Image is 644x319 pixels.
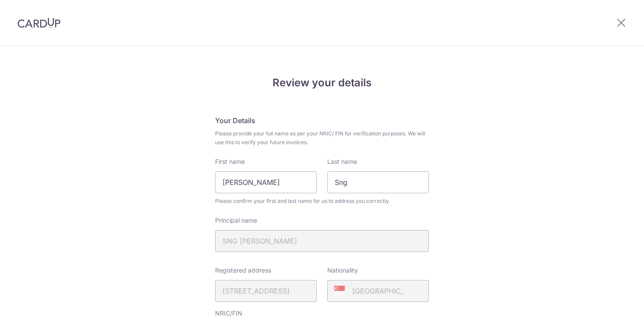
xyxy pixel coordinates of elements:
[215,171,317,193] input: First Name
[215,266,271,275] label: Registered address
[215,129,429,147] span: Please provide your full name as per your NRIC/ FIN for verification purposes. We will use this t...
[327,157,357,166] label: Last name
[215,197,429,206] span: Please confirm your first and last name for us to address you correctly
[215,115,429,126] h5: Your Details
[327,171,429,193] input: Last name
[215,309,242,318] label: NRIC/FIN
[215,157,245,166] label: First name
[327,266,358,275] label: Nationality
[18,18,60,28] img: CardUp
[215,216,257,225] label: Principal name
[215,75,429,91] h4: Review your details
